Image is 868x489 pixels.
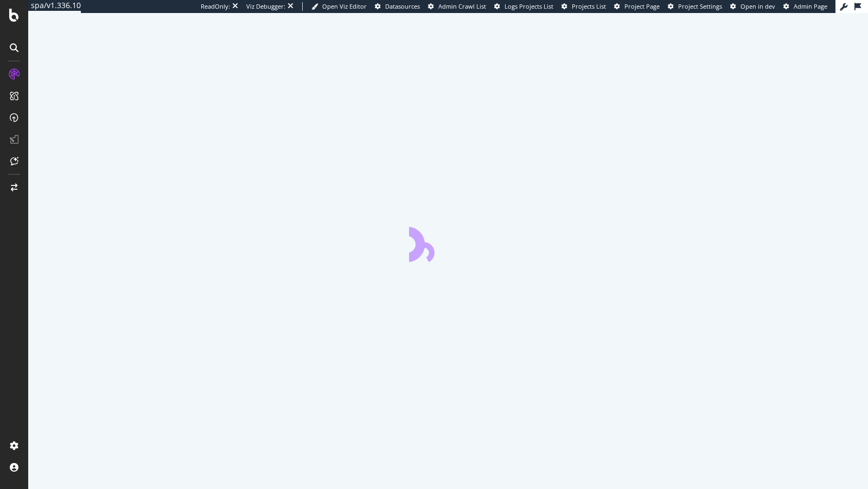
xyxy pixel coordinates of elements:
[201,2,230,11] div: ReadOnly:
[494,2,553,11] a: Logs Projects List
[438,2,486,10] span: Admin Crawl List
[741,2,775,10] span: Open in dev
[624,2,660,10] span: Project Page
[428,2,486,11] a: Admin Crawl List
[668,2,722,11] a: Project Settings
[783,2,827,11] a: Admin Page
[678,2,722,10] span: Project Settings
[572,2,606,10] span: Projects List
[246,2,285,11] div: Viz Debugger:
[322,2,367,10] span: Open Viz Editor
[505,2,553,10] span: Logs Projects List
[730,2,775,11] a: Open in dev
[375,2,420,11] a: Datasources
[614,2,660,11] a: Project Page
[409,223,487,262] div: animation
[794,2,827,10] span: Admin Page
[385,2,420,10] span: Datasources
[561,2,606,11] a: Projects List
[311,2,367,11] a: Open Viz Editor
